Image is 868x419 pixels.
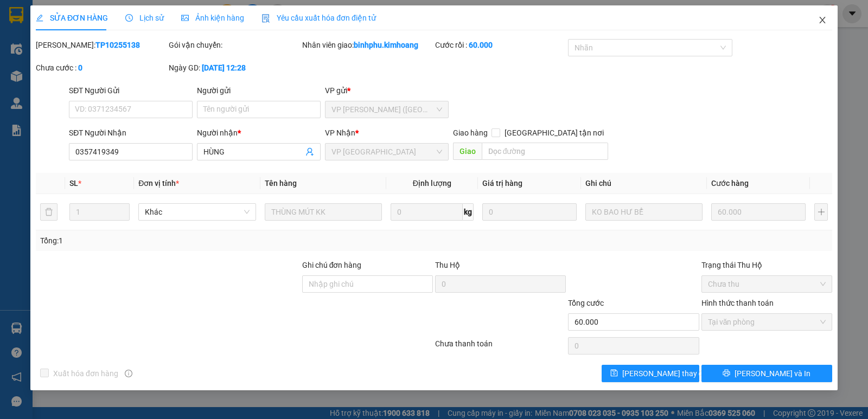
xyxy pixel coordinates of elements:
[145,204,249,220] span: Khác
[807,5,838,36] button: Close
[197,85,321,96] div: Người gửi
[610,369,618,378] span: save
[181,14,189,22] span: picture
[181,14,244,22] span: Ảnh kiện hàng
[265,179,297,188] span: Tên hàng
[138,179,179,188] span: Đơn vị tính
[36,62,167,74] div: Chưa cước :
[354,41,418,49] b: binhphu.kimhoang
[435,39,566,51] div: Cước rồi :
[723,369,730,378] span: printer
[302,39,433,51] div: Nhân viên giao:
[482,203,577,221] input: 0
[169,39,299,51] div: Gói vận chuyển:
[568,299,604,307] span: Tổng cước
[463,203,474,221] span: kg
[453,143,482,160] span: Giao
[95,41,140,49] b: TP10255138
[305,147,314,156] span: user-add
[40,203,58,221] button: delete
[711,179,749,188] span: Cước hàng
[482,143,609,160] input: Dọc đường
[331,101,442,118] span: VP Trần Phú (Hàng)
[581,173,707,194] th: Ghi chú
[302,261,362,269] label: Ghi chú đơn hàng
[331,144,442,160] span: VP Bình Phú
[701,259,832,271] div: Trạng thái Thu Hộ
[4,81,26,91] span: GIAO:
[265,203,382,221] input: VD: Bàn, Ghế
[4,69,92,79] span: 0918668425 -
[69,127,193,139] div: SĐT Người Nhận
[435,261,460,269] span: Thu Hộ
[78,63,82,72] b: 0
[4,21,151,42] span: VP [GEOGRAPHIC_DATA] -
[453,128,488,137] span: Giao hàng
[708,276,826,292] span: Chưa thu
[36,6,126,16] strong: BIÊN NHẬN GỬI HÀNG
[814,203,828,221] button: plus
[125,14,133,22] span: clock-circle
[58,69,92,79] span: quang tú
[69,179,78,188] span: SL
[711,203,806,221] input: 0
[4,47,109,67] span: VP [PERSON_NAME] ([GEOGRAPHIC_DATA])
[302,275,433,293] input: Ghi chú đơn hàng
[413,179,451,188] span: Định lượng
[325,128,355,137] span: VP Nhận
[818,16,827,24] span: close
[197,127,321,139] div: Người nhận
[469,41,493,49] b: 60.000
[125,14,164,22] span: Lịch sử
[4,47,158,67] p: NHẬN:
[622,368,709,379] span: [PERSON_NAME] thay đổi
[482,179,522,188] span: Giá trị hàng
[4,21,158,42] p: GỬI:
[708,314,826,330] span: Tại văn phòng
[49,368,123,379] span: Xuất hóa đơn hàng
[36,39,167,51] div: [PERSON_NAME]:
[125,370,132,377] span: info-circle
[701,299,774,307] label: Hình thức thanh toán
[4,21,151,42] span: BÁC SĨ KHỎE
[602,365,699,382] button: save[PERSON_NAME] thay đổi
[735,368,810,379] span: [PERSON_NAME] và In
[500,127,608,139] span: [GEOGRAPHIC_DATA] tận nơi
[36,14,43,22] span: edit
[36,14,108,22] span: SỬA ĐƠN HÀNG
[434,338,567,357] div: Chưa thanh toán
[169,62,299,74] div: Ngày GD:
[69,85,193,96] div: SĐT Người Gửi
[585,203,703,221] input: Ghi Chú
[325,85,449,96] div: VP gửi
[261,14,270,23] img: icon
[701,365,832,382] button: printer[PERSON_NAME] và In
[261,14,376,22] span: Yêu cầu xuất hóa đơn điện tử
[40,235,336,247] div: Tổng: 1
[202,63,246,72] b: [DATE] 12:28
